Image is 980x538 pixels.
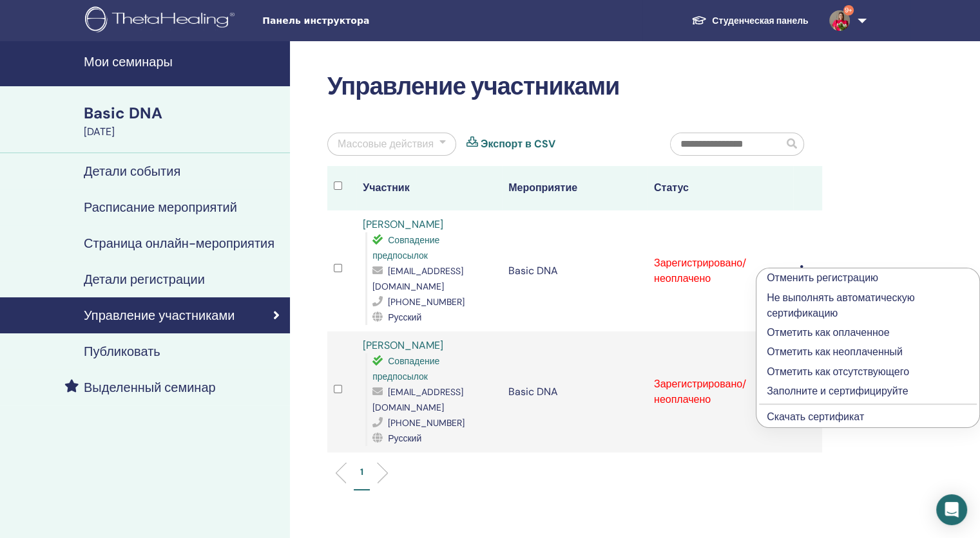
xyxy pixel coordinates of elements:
[936,494,967,525] div: Open Intercom Messenger
[372,265,463,292] span: [EMAIL_ADDRESS][DOMAIN_NAME]
[84,54,282,70] h4: Мои семинары
[372,386,463,413] span: [EMAIL_ADDRESS][DOMAIN_NAME]
[388,311,421,323] span: Русский
[363,339,443,352] a: [PERSON_NAME]
[388,417,465,429] span: [PHONE_NUMBER]
[84,308,235,323] h4: Управление участниками
[356,166,502,210] th: Участник
[388,296,465,308] span: [PHONE_NUMBER]
[84,199,237,215] h4: Расписание мероприятий
[84,163,180,179] h4: Детали события
[767,384,969,399] p: Заполните и сертифицируйте
[84,272,205,287] h4: Детали регистрации
[502,210,648,331] td: Basic DNA
[84,102,282,124] div: Basic DNA
[84,380,216,395] h4: Выделенный семинар
[843,5,854,15] span: 9+
[84,236,274,251] h4: Страница онлайн-мероприятия
[388,432,421,444] span: Русский
[767,270,969,286] p: Отменить регистрацию
[767,290,969,321] p: Не выполнять автоматическую сертификацию
[767,410,864,423] a: Скачать сертификат
[829,10,850,31] img: default.jpg
[481,136,555,152] a: Экспорт в CSV
[648,166,793,210] th: Статус
[360,465,363,479] p: 1
[338,136,434,152] div: Массовые действия
[363,218,443,231] a: [PERSON_NAME]
[767,325,969,340] p: Отметить как оплаченное
[262,14,456,28] span: Панель инструктора
[372,234,439,261] span: Совпадение предпосылок
[372,355,439,382] span: Совпадение предпосылок
[502,331,648,452] td: Basic DNA
[502,166,648,210] th: Мероприятие
[691,15,707,26] img: graduation-cap-white.svg
[84,124,282,140] div: [DATE]
[327,72,822,102] h2: Управление участниками
[76,102,290,140] a: Basic DNA[DATE]
[681,9,818,33] a: Студенческая панель
[85,6,239,35] img: logo.png
[84,344,160,359] h4: Публиковать
[767,364,969,380] p: Отметить как отсутствующего
[767,344,969,360] p: Отметить как неоплаченный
